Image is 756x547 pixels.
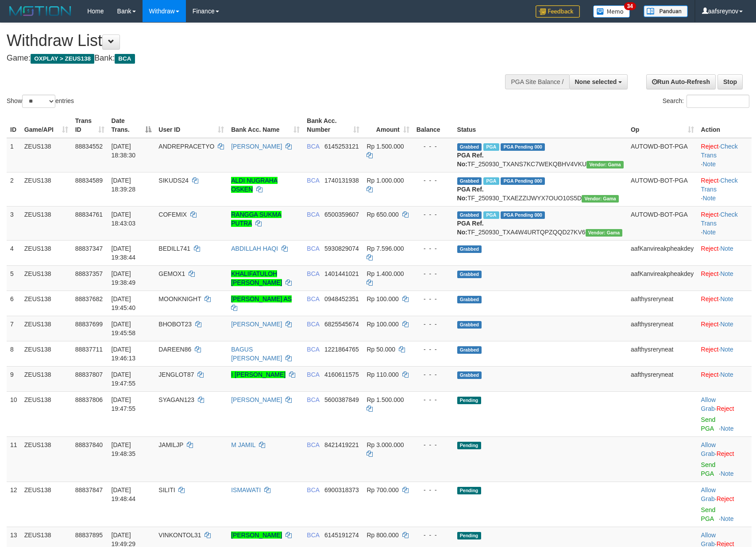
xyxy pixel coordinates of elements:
[703,161,716,168] a: Note
[324,177,359,184] span: Copy 1740131938 to clipboard
[457,296,482,303] span: Grabbed
[457,442,481,449] span: Pending
[231,441,255,448] a: M JAMIL
[701,416,716,432] a: Send PGA
[701,143,719,150] a: Reject
[7,240,21,265] td: 4
[112,396,136,412] span: [DATE] 19:47:55
[7,366,21,391] td: 9
[536,5,580,18] img: Feedback.jpg
[21,366,72,391] td: ZEUS138
[158,295,201,302] span: MOONKNIGHT
[575,78,617,85] span: None selected
[7,95,74,108] label: Show entries
[417,142,450,151] div: - - -
[457,271,482,278] span: Grabbed
[112,245,136,261] span: [DATE] 19:38:44
[701,371,719,378] a: Reject
[307,346,319,353] span: BCA
[644,5,688,17] img: panduan.png
[701,396,717,412] span: ·
[21,138,72,172] td: ZEUS138
[624,2,636,10] span: 34
[115,54,135,64] span: BCA
[75,211,103,218] span: 88834761
[457,245,482,253] span: Grabbed
[366,396,404,403] span: Rp 1.500.000
[231,143,282,150] a: [PERSON_NAME]
[7,172,21,206] td: 2
[627,316,698,341] td: aafthysreryneat
[231,371,285,378] a: I [PERSON_NAME]
[569,74,628,89] button: None selected
[307,245,319,252] span: BCA
[75,295,103,302] span: 88837682
[7,54,495,63] h4: Game: Bank:
[721,425,734,432] a: Note
[307,396,319,403] span: BCA
[324,486,359,493] span: Copy 6900318373 to clipboard
[582,195,619,203] span: Vendor URL: https://trx31.1velocity.biz
[413,113,454,138] th: Balance
[698,291,752,316] td: ·
[324,245,359,252] span: Copy 5930829074 to clipboard
[417,210,450,219] div: - - -
[21,291,72,316] td: ZEUS138
[701,396,716,412] a: Allow Grab
[21,341,72,366] td: ZEUS138
[21,482,72,527] td: ZEUS138
[75,321,103,328] span: 88837699
[324,396,359,403] span: Copy 5600387849 to clipboard
[717,74,743,89] a: Stop
[701,486,717,502] span: ·
[366,441,404,448] span: Rp 3.000.000
[231,396,282,403] a: [PERSON_NAME]
[7,291,21,316] td: 6
[720,371,733,378] a: Note
[7,341,21,366] td: 8
[701,211,738,227] a: Check Trans
[21,206,72,240] td: ZEUS138
[698,436,752,482] td: ·
[663,95,749,108] label: Search:
[75,245,103,252] span: 88837347
[457,371,482,379] span: Grabbed
[627,138,698,172] td: AUTOWD-BOT-PGA
[231,486,261,493] a: ISMAWATI
[7,265,21,291] td: 5
[701,486,716,502] a: Allow Grab
[7,206,21,240] td: 3
[454,172,627,206] td: TF_250930_TXAEZZIJWYX7OUO10S5D
[627,341,698,366] td: aafthysreryneat
[231,270,282,286] a: KHALIFATULOH [PERSON_NAME]
[717,450,734,457] a: Reject
[112,143,136,159] span: [DATE] 18:38:30
[627,366,698,391] td: aafthysreryneat
[7,113,21,138] th: ID
[483,211,499,219] span: Marked by aafsolysreylen
[417,320,450,329] div: - - -
[366,211,398,218] span: Rp 650.000
[366,532,398,539] span: Rp 800.000
[501,177,545,185] span: PGA Pending
[324,211,359,218] span: Copy 6500359607 to clipboard
[22,95,55,108] select: Showentries
[21,436,72,482] td: ZEUS138
[698,391,752,436] td: ·
[720,295,733,302] a: Note
[112,211,136,227] span: [DATE] 18:43:03
[457,487,481,494] span: Pending
[417,440,450,449] div: - - -
[21,172,72,206] td: ZEUS138
[112,371,136,387] span: [DATE] 19:47:55
[703,195,716,202] a: Note
[698,341,752,366] td: ·
[158,177,189,184] span: SIKUDS24
[158,441,183,448] span: JAMILJP
[701,211,719,218] a: Reject
[112,295,136,311] span: [DATE] 19:45:40
[112,441,136,457] span: [DATE] 19:48:35
[698,113,752,138] th: Action
[457,397,481,404] span: Pending
[417,370,450,379] div: - - -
